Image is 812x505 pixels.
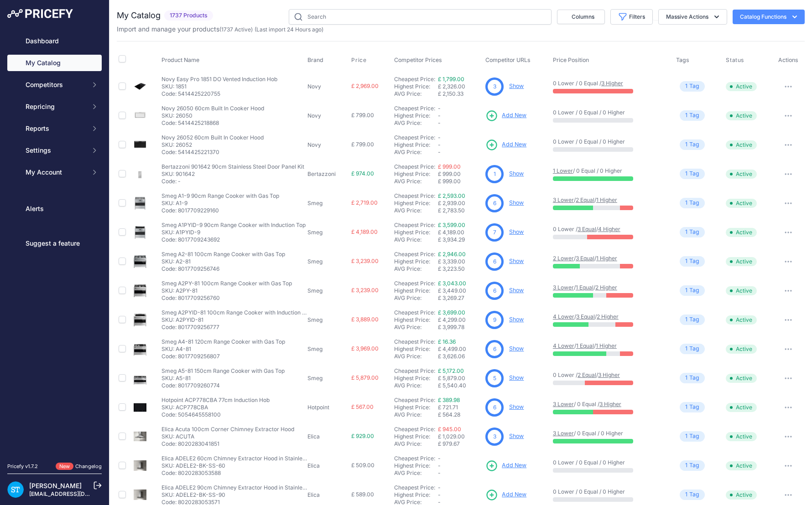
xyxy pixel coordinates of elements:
p: Bertazzoni 901642 90cm Stainless Steel Door Panel Kit [161,163,304,170]
a: 3 Lower [553,430,574,437]
span: Competitor Prices [394,57,442,63]
div: Highest Price: [394,141,438,149]
a: [EMAIL_ADDRESS][DOMAIN_NAME] [29,490,125,497]
span: £ 3,969.00 [351,345,379,352]
a: Cheapest Price: [394,367,435,374]
div: Highest Price: [394,375,438,382]
a: 2 Higher [597,313,619,320]
p: Smeg A2-81 100cm Range Cooker with Gas Top [161,251,285,258]
span: Reports [26,124,85,133]
div: Highest Price: [394,316,438,324]
a: Alerts [7,201,102,217]
p: / / [553,313,667,320]
div: Highest Price: [394,112,438,119]
p: Code: 8017709256760 [161,294,292,302]
span: Add New [502,140,526,149]
p: Smeg [307,316,348,324]
span: £ 5,879.00 [351,374,379,381]
a: 1 Higher [596,196,617,203]
p: Smeg [307,375,348,382]
p: Code: 8017709229160 [161,207,279,214]
div: AVG Price: [394,149,438,156]
span: Active [726,82,757,91]
a: Cheapest Price: [394,484,435,491]
span: Price [351,57,366,64]
p: / 0 Equal / 0 Higher [553,430,667,437]
div: Highest Price: [394,404,438,411]
button: Columns [557,10,605,24]
a: Show [509,316,524,323]
a: £ 389.98 [438,397,460,403]
span: - [438,112,441,119]
span: 5 [493,374,496,382]
span: £ 3,239.00 [351,258,379,264]
span: 6 [493,403,496,412]
a: [PERSON_NAME] [29,482,82,490]
div: £ 564.28 [438,411,482,418]
a: 1 Higher [596,255,617,262]
p: Code: 8017709256746 [161,265,285,273]
span: £ 2,326.00 [438,83,465,90]
div: Highest Price: [394,258,438,265]
div: Highest Price: [394,200,438,207]
span: 6 [493,258,496,266]
a: £ 945.00 [438,426,461,433]
span: 6 [493,287,496,295]
span: 6 [493,345,496,353]
div: £ 3,269.27 [438,294,482,302]
span: Brand [307,57,323,63]
p: Smeg A2PYID-81 100cm Range Cooker with Induction Top [161,309,307,316]
span: 1 [685,140,687,149]
span: Active [726,286,757,295]
span: 1737 Products [164,10,213,21]
p: Code: 8017709243692 [161,236,306,243]
span: Competitor URLs [485,57,531,63]
p: SKU: A2-81 [161,258,285,265]
p: Code: 8017709256777 [161,324,307,331]
span: 1 [685,403,687,412]
span: 1 [685,170,687,178]
span: Tag [680,460,705,471]
div: £ 3,223.50 [438,265,482,273]
button: Status [726,57,746,64]
span: Tag [680,402,705,412]
span: Active [726,228,757,237]
button: Repricing [7,98,102,115]
p: SKU: A2PYID-81 [161,316,307,324]
p: Smeg A2PY-81 100cm Range Cooker with Gas Top [161,280,292,287]
span: Tag [680,110,705,121]
div: AVG Price: [394,119,438,127]
button: Competitors [7,77,102,93]
div: AVG Price: [394,382,438,389]
span: Tag [680,314,705,325]
p: / / [553,196,667,204]
span: Active [726,170,757,179]
p: Code: 5414425218868 [161,119,264,127]
span: Active [726,111,757,120]
p: Novy [307,112,348,119]
a: Cheapest Price: [394,105,435,112]
div: Highest Price: [394,170,438,178]
span: 7 [493,228,496,237]
a: Show [509,287,524,294]
div: £ 3,626.06 [438,353,482,360]
span: £ 929.00 [351,433,374,439]
p: SKU: ACP778CBA [161,404,270,411]
a: Add New [485,109,526,122]
a: £ 3,699.00 [438,309,465,316]
p: 0 Lower / / [553,371,667,379]
span: Tag [680,227,705,237]
span: Tag [680,198,705,208]
span: 1 [685,374,687,382]
p: Smeg [307,345,348,353]
a: Dashboard [7,33,102,49]
p: Smeg [307,229,348,236]
span: - [438,105,441,112]
a: Cheapest Price: [394,222,435,228]
p: Elica ADELE2 60cm Chimney Extractor Hood in Stainless Steel [161,455,307,462]
span: £ 3,889.00 [351,316,379,323]
div: £ 3,999.78 [438,324,482,331]
a: Show [509,433,524,439]
a: Cheapest Price: [394,280,435,287]
a: 1 Higher [596,342,617,349]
